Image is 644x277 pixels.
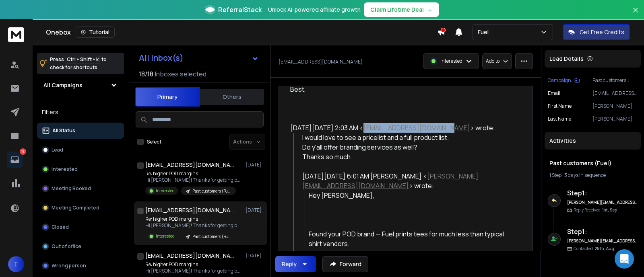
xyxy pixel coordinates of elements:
p: Add to [486,58,500,64]
p: Reply Received [574,207,617,213]
h1: [EMAIL_ADDRESS][DOMAIN_NAME] [145,252,234,260]
div: [DATE][DATE] 2:03 AM < > wrote: [290,123,515,133]
div: Reply [282,260,297,268]
p: Interested [440,58,462,64]
button: Forward [322,256,368,272]
p: [DATE] [246,162,264,168]
p: Contacted [574,246,614,252]
div: [DATE][DATE] 6:01 AM [PERSON_NAME] < > wrote: [302,171,515,191]
p: Lead Details [549,55,584,63]
button: Claim Lifetime Deal→ [364,2,439,17]
div: Activities [545,132,641,150]
button: Meeting Completed [37,200,124,216]
p: Meeting Completed [52,205,99,211]
button: Get Free Credits [563,24,630,40]
button: Lead [37,142,124,158]
button: Primary [135,87,200,107]
button: Others [200,88,264,106]
span: Ctrl + Shift + k [66,55,100,64]
h3: Inboxes selected [155,69,206,79]
p: First Name [548,103,572,109]
span: 28th, Aug [594,246,614,251]
a: [EMAIL_ADDRESS][DOMAIN_NAME] [363,123,470,132]
p: [DATE] [246,207,264,213]
p: Meeting Booked [52,185,91,192]
p: [DATE] [246,252,264,259]
button: Wrong person [37,258,124,274]
button: T [8,256,24,272]
button: Tutorial [76,27,115,38]
p: Closed [52,224,69,230]
p: [EMAIL_ADDRESS][DOMAIN_NAME] [279,59,363,65]
p: Interested [156,233,175,239]
div: Best, [290,84,515,94]
p: Re: higher POD margins [145,170,242,177]
button: Meeting Booked [37,181,124,197]
p: [PERSON_NAME] [592,116,638,122]
button: Reply [275,256,316,272]
p: [EMAIL_ADDRESS][DOMAIN_NAME] [592,90,638,96]
h6: [PERSON_NAME][EMAIL_ADDRESS][DOMAIN_NAME] [567,238,638,244]
h1: All Campaigns [43,81,83,89]
p: Campaign [548,77,571,84]
button: Closed [37,219,124,235]
p: Re: higher POD margins [145,216,242,222]
p: [PERSON_NAME] [592,103,638,109]
p: Hi [PERSON_NAME]! Thanks for getting back [145,222,242,229]
h6: Step 1 : [567,188,638,198]
h1: All Inbox(s) [139,54,184,62]
p: All Status [52,127,75,134]
p: Out of office [52,243,81,250]
h3: Filters [37,107,124,118]
p: Hi [PERSON_NAME]! Thanks for getting back [145,268,242,274]
p: Get Free Credits [580,28,624,36]
p: Email [548,90,560,96]
p: Hi [PERSON_NAME]! Thanks for getting back [145,177,242,183]
button: All Campaigns [37,77,124,93]
div: Do y'all offer branding services as well? [302,142,515,152]
p: Past customers (Fuel) [192,188,231,194]
p: Past customers (Fuel) [192,234,231,240]
p: Fuel [478,28,492,36]
p: Interested [156,188,175,194]
p: Last Name [548,116,571,122]
h1: [EMAIL_ADDRESS][DOMAIN_NAME] [145,206,234,214]
p: Press to check for shortcuts. [50,55,107,72]
span: → [427,6,433,14]
label: Select [147,139,161,145]
h1: [EMAIL_ADDRESS][DOMAIN_NAME] [145,161,234,169]
span: 3 days in sequence [564,172,606,179]
h6: Step 1 : [567,227,638,236]
a: 16 [7,152,23,168]
span: ReferralStack [218,5,262,14]
p: Re: higher POD margins [145,261,242,268]
p: Past customers (Fuel) [592,77,638,84]
div: Open Intercom Messenger [615,249,634,269]
p: 16 [20,148,26,155]
span: 1st, Sep [602,207,617,213]
h1: Past customers (Fuel) [549,159,636,167]
span: 18 / 18 [139,69,153,79]
p: Lead [52,147,63,153]
h6: [PERSON_NAME][EMAIL_ADDRESS][DOMAIN_NAME] [567,199,638,205]
button: All Inbox(s) [132,50,265,66]
button: Campaign [548,77,580,84]
p: Unlock AI-powered affiliate growth [268,6,361,14]
button: All Status [37,123,124,139]
button: Interested [37,161,124,177]
div: Onebox [46,27,437,38]
p: Wrong person [52,263,86,269]
p: Interested [52,166,78,172]
div: I would love to see a pricelist and a full product list. [302,133,515,142]
div: | [549,172,636,179]
span: 1 Step [549,172,561,179]
button: Close banner [630,5,641,24]
button: Out of office [37,238,124,254]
